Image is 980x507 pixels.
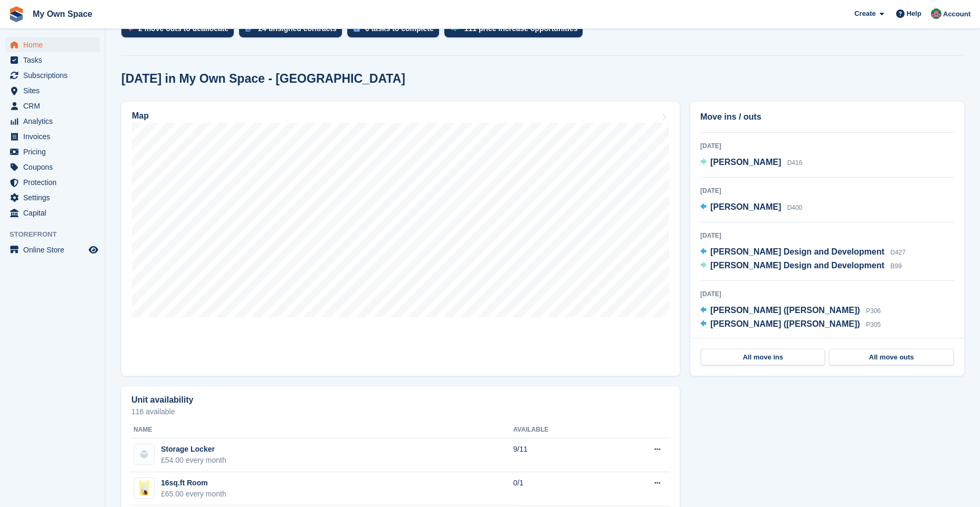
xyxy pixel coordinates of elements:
[866,321,881,328] span: P305
[513,472,610,506] td: 0/1
[513,422,610,438] th: Available
[23,37,87,52] span: Home
[131,395,193,405] h2: Unit availability
[23,99,87,113] span: CRM
[23,160,87,174] span: Coupons
[245,25,253,32] img: contract_signature_icon-13c848040528278c33f63329250d36e43548de30e8caae1d1a13099fd9432cc5.svg
[8,6,24,22] img: stora-icon-8386f47178a22dfd0bd8f6a31ec36ba5ce8667c1dd55bd0f319d3a0aa187defe.svg
[700,231,954,240] div: [DATE]
[700,289,954,299] div: [DATE]
[121,72,405,86] h2: [DATE] in My Own Space - [GEOGRAPHIC_DATA]
[365,24,434,33] div: 6 tasks to complete
[943,9,971,19] span: Account
[710,158,781,167] span: [PERSON_NAME]
[710,319,860,328] span: [PERSON_NAME] ([PERSON_NAME])
[710,261,884,270] span: [PERSON_NAME] Design and Development
[700,259,902,273] a: [PERSON_NAME] Design and Development B99
[87,243,100,256] a: Preview store
[710,247,884,256] span: [PERSON_NAME] Design and Development
[701,349,825,366] a: All move ins
[5,129,100,144] a: menu
[239,19,347,43] a: 24 unsigned contracts
[23,83,87,98] span: Sites
[134,478,154,498] img: 16ft-storage-room-front-2.png
[23,114,87,129] span: Analytics
[5,242,100,257] a: menu
[161,444,226,455] div: Storage Locker
[464,24,578,33] div: 111 price increase opportunities
[451,26,459,31] img: price_increase_opportunities-93ffe204e8149a01c8c9dc8f82e8f89637d9d84a8eef4429ea346261dce0b2c0.svg
[23,68,87,83] span: Subscriptions
[354,25,360,32] img: task-75834270c22a3079a89374b754ae025e5fb1db73e45f91037f5363f120a921f8.svg
[710,202,781,211] span: [PERSON_NAME]
[131,408,670,415] p: 116 available
[23,144,87,159] span: Pricing
[787,159,803,167] span: D416
[829,349,953,366] a: All move outs
[700,201,802,214] a: [PERSON_NAME] D400
[5,114,100,129] a: menu
[5,160,100,174] a: menu
[700,318,881,331] a: [PERSON_NAME] ([PERSON_NAME]) P305
[23,129,87,144] span: Invoices
[5,99,100,113] a: menu
[138,24,229,33] div: 2 move outs to deallocate
[23,53,87,67] span: Tasks
[128,25,133,32] img: move_outs_to_deallocate_icon-f764333ba52eb49d3ac5e1228854f67142a1ed5810a6f6cc68b1a99e826820c5.svg
[131,422,513,438] th: Name
[700,156,802,170] a: [PERSON_NAME] D416
[23,206,87,220] span: Capital
[854,8,876,19] span: Create
[890,262,901,270] span: B99
[258,24,337,33] div: 24 unsigned contracts
[347,19,444,43] a: 6 tasks to complete
[700,141,954,151] div: [DATE]
[710,306,860,315] span: [PERSON_NAME] ([PERSON_NAME])
[700,304,881,318] a: [PERSON_NAME] ([PERSON_NAME]) P306
[5,37,100,52] a: menu
[5,144,100,159] a: menu
[161,455,226,466] div: £54.00 every month
[5,53,100,67] a: menu
[5,83,100,98] a: menu
[161,489,226,500] div: £65.00 every month
[5,175,100,190] a: menu
[931,8,941,19] img: Lucy Parry
[5,206,100,220] a: menu
[23,175,87,190] span: Protection
[700,111,954,123] h2: Move ins / outs
[23,190,87,205] span: Settings
[9,229,105,240] span: Storefront
[907,8,921,19] span: Help
[28,5,97,23] a: My Own Space
[866,307,881,315] span: P306
[787,204,803,211] span: D400
[132,111,149,121] h2: Map
[121,102,680,376] a: Map
[700,246,906,259] a: [PERSON_NAME] Design and Development D427
[700,186,954,196] div: [DATE]
[23,242,87,257] span: Online Store
[161,477,226,489] div: 16sq.ft Room
[121,19,239,43] a: 2 move outs to deallocate
[890,249,906,256] span: D427
[444,19,588,43] a: 111 price increase opportunities
[134,444,154,464] img: blank-unit-type-icon-ffbac7b88ba66c5e286b0e438baccc4b9c83835d4c34f86887a83fc20ec27e7b.svg
[513,438,610,472] td: 9/11
[5,190,100,205] a: menu
[5,68,100,83] a: menu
